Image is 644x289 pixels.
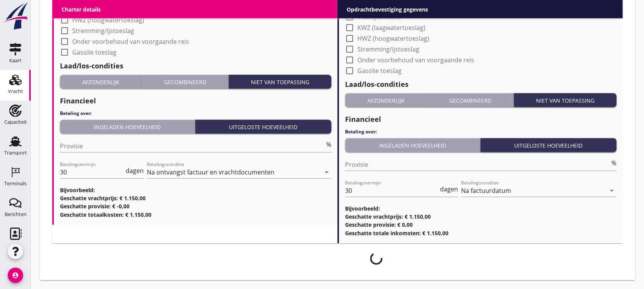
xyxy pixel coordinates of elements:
[195,120,332,134] button: Uitgeloste hoeveelheid
[124,168,144,174] div: dagen
[357,45,419,53] label: Stremming/ijstoeslag
[322,168,331,177] i: arrow_drop_down
[60,120,195,134] button: Ingeladen hoeveelheid
[5,212,27,217] div: Berichten
[438,186,458,192] div: dagen
[483,141,614,149] div: Uitgeloste hoeveelheid
[72,27,134,35] label: Stremming/ijstoeslag
[63,78,138,86] div: Afzonderlijk
[198,123,329,131] div: Uitgeloste hoeveelheid
[348,96,423,105] div: Afzonderlijk
[345,221,616,229] h3: Geschatte provisie: € 0,00
[4,150,27,155] div: Transport
[357,67,402,75] label: Gasolie toeslag
[60,211,331,219] h3: Geschatte totaalkosten: € 1.150,00
[142,75,229,89] button: Gecombineerd
[345,229,616,237] h3: Geschatte totale inkomsten: € 1.150,00
[8,89,23,94] div: Vracht
[4,120,27,125] div: Capaciteit
[345,184,438,197] input: Betalingstermijn
[345,128,616,135] h4: Betaling over:
[60,96,331,106] h2: Financieel
[345,93,427,107] button: Afzonderlijk
[60,110,331,117] h4: Betaling over:
[72,16,144,24] label: HWZ (hoogwatertoeslag)
[610,160,616,166] div: %
[325,141,331,148] div: %
[60,202,331,210] h3: Geschatte provisie: € -0,00
[60,186,331,194] h3: Bijvoorbeeld:
[357,24,425,32] label: KWZ (laagwatertoeslag)
[9,58,22,63] div: Kaart
[229,75,331,89] button: Niet van toepassing
[430,96,510,105] div: Gecombineerd
[357,13,402,21] label: Transportbasis
[60,61,331,71] h2: Laad/los-condities
[357,56,474,64] label: Onder voorbehoud van voorgaande reis
[514,93,616,107] button: Niet van toepassing
[72,5,140,13] label: KWZ (laagwatertoeslag)
[2,2,29,30] img: logo-small.a267ee39.svg
[60,166,124,178] input: Betalingstermijn
[345,204,616,213] h3: Bijvoorbeeld:
[63,123,192,131] div: Ingeladen hoeveelheid
[60,194,331,202] h3: Geschatte vrachtprijs: € 1.150,00
[4,181,27,186] div: Terminals
[461,187,511,194] div: Na factuurdatum
[345,138,480,152] button: Ingeladen hoeveelheid
[345,213,616,221] h3: Geschatte vrachtprijs: € 1.150,00
[145,78,225,86] div: Gecombineerd
[72,38,189,45] label: Onder voorbehoud van voorgaande reis
[357,2,430,10] label: Verzekering schip vereist
[345,158,610,171] input: Provisie
[60,75,142,89] button: Afzonderlijk
[147,169,274,176] div: Na ontvangst factuur en vrachtdocumenten
[345,114,616,125] h2: Financieel
[480,138,617,152] button: Uitgeloste hoeveelheid
[72,48,116,56] label: Gasolie toeslag
[357,35,429,42] label: HWZ (hoogwatertoeslag)
[517,96,613,105] div: Niet van toepassing
[607,186,616,195] i: arrow_drop_down
[8,267,23,283] i: account_circle
[427,93,514,107] button: Gecombineerd
[348,141,477,149] div: Ingeladen hoeveelheid
[232,78,328,86] div: Niet van toepassing
[60,140,325,152] input: Provisie
[345,79,616,90] h2: Laad/los-condities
